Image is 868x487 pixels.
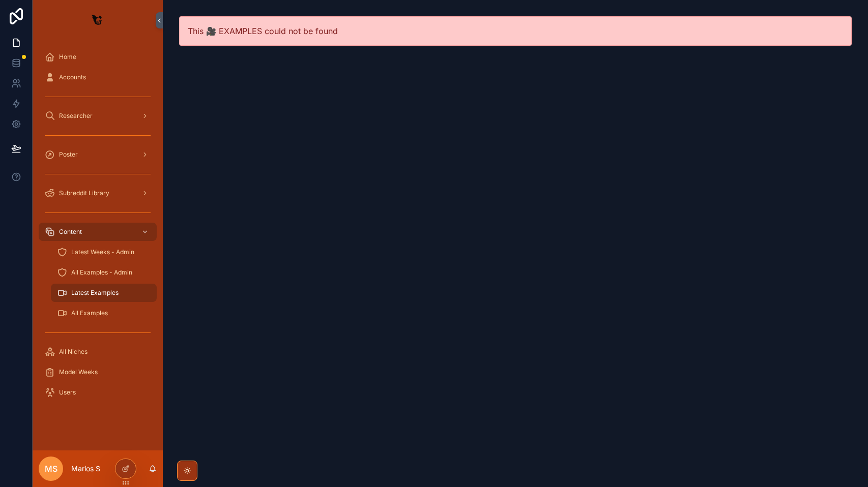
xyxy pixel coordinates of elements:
[39,223,157,241] a: Content
[59,388,76,397] span: Users
[33,41,163,415] div: scrollable content
[71,268,132,277] span: All Examples - Admin
[51,263,157,282] a: All Examples - Admin
[71,248,134,256] span: Latest Weeks - Admin
[59,112,93,120] span: Researcher
[45,463,57,475] span: MS
[39,343,157,361] a: All Niches
[51,284,157,302] a: Latest Examples
[59,53,76,61] span: Home
[59,368,98,376] span: Model Weeks
[39,184,157,202] a: Subreddit Library
[39,48,157,66] a: Home
[59,228,82,236] span: Content
[39,68,157,86] a: Accounts
[59,150,78,159] span: Poster
[59,189,109,197] span: Subreddit Library
[188,26,338,36] span: This 🎥 EXAMPLES could not be found
[39,107,157,125] a: Researcher
[71,464,100,474] p: Marios S
[39,363,157,381] a: Model Weeks
[59,73,86,81] span: Accounts
[39,145,157,164] a: Poster
[90,12,106,28] img: App logo
[71,309,108,317] span: All Examples
[51,243,157,261] a: Latest Weeks - Admin
[39,383,157,402] a: Users
[71,289,119,297] span: Latest Examples
[59,348,88,356] span: All Niches
[51,304,157,322] a: All Examples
